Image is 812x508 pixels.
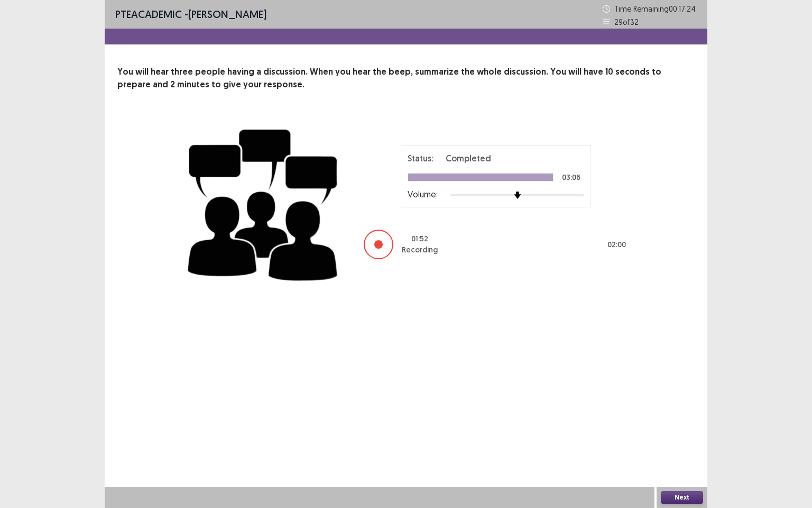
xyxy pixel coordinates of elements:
[115,6,266,22] p: - [PERSON_NAME]
[411,233,428,244] p: 01 : 52
[402,244,438,256] p: Recording
[607,239,626,250] p: 02 : 00
[661,491,703,504] button: Next
[408,152,433,165] p: Status:
[408,188,438,201] p: Volume:
[446,152,491,165] p: Completed
[614,3,697,14] p: Time Remaining 00 : 17 : 24
[184,116,343,289] img: group-discussion
[514,192,521,199] img: arrow-thumb
[562,174,580,181] p: 03:06
[614,16,639,28] p: 29 of 32
[117,66,695,91] p: You will hear three people having a discussion. When you hear the beep, summarize the whole discu...
[115,7,182,21] span: PTE academic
